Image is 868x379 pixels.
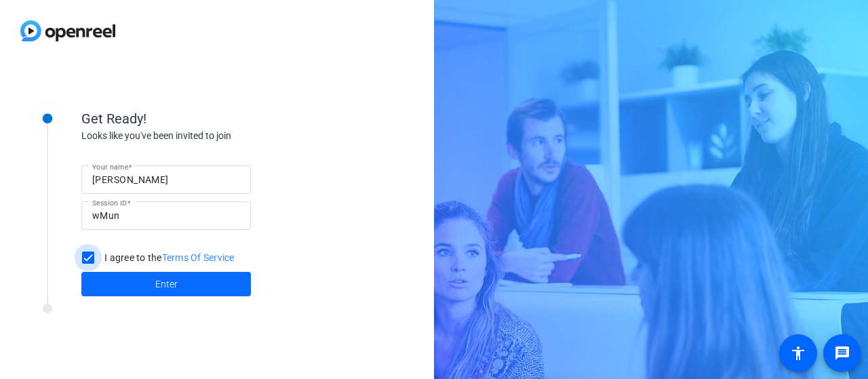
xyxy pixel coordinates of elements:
mat-label: Your name [92,163,128,171]
mat-icon: accessibility [790,345,806,361]
div: Looks like you've been invited to join [81,129,353,143]
a: Terms Of Service [162,252,235,263]
mat-label: Session ID [92,199,127,207]
mat-icon: message [834,345,850,361]
span: Enter [155,277,178,292]
label: I agree to the [102,251,235,264]
div: Get Ready! [81,108,353,129]
button: Enter [81,272,251,296]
